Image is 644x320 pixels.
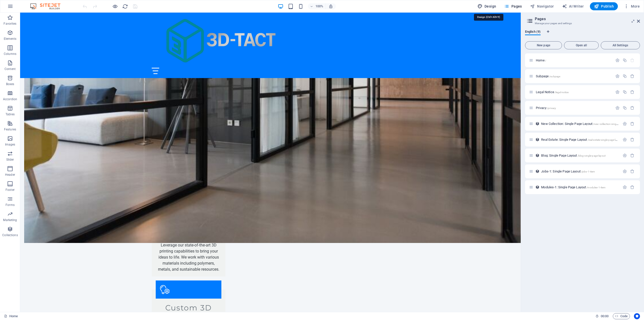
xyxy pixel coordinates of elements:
p: Columns [4,52,16,56]
span: Click to open page [541,169,595,173]
span: Navigator [530,4,554,9]
div: Blog: Single Page Layout/blog-single-page-layout [540,154,620,157]
button: reload [122,3,128,9]
span: New page [527,44,560,47]
div: Duplicate [623,106,627,110]
div: Settings [615,90,620,94]
span: Design [477,4,496,9]
div: Settings [615,74,620,78]
div: The startpage cannot be deleted [630,58,634,62]
span: / [545,59,546,62]
span: Click to open page [541,185,606,189]
img: Editor Logo [29,3,67,9]
div: Remove [630,74,634,78]
div: Settings [623,185,627,189]
h2: Pages [535,17,640,21]
p: Content [5,67,16,71]
button: Usercentrics [634,313,640,319]
div: This layout is used as a template for all items (e.g. a blog post) of this collection. The conten... [535,137,540,142]
p: Images [5,143,15,147]
div: Subpage/subpage [534,75,613,78]
div: Remove [630,185,634,189]
div: Duplicate [623,90,627,94]
button: Design [475,2,498,10]
span: AI Writer [562,4,584,9]
div: Home/ [534,59,613,62]
div: This layout is used as a template for all items (e.g. a blog post) of this collection. The conten... [535,185,540,189]
button: 100% [308,3,326,9]
span: /jobs-1-item [581,170,595,173]
span: Click to open page [536,58,546,62]
div: This layout is used as a template for all items (e.g. a blog post) of this collection. The conten... [535,153,540,158]
span: Pages [504,4,522,9]
p: Forms [6,203,15,207]
span: Publish [594,4,614,9]
span: More [624,4,640,9]
div: Privacy/privacy [534,106,613,110]
p: Marketing [3,218,17,222]
span: Click to open page [541,122,632,126]
div: New Collection: Single Page Layout/new-collection-single-page-layout [540,122,620,125]
i: On resize automatically adjust zoom level to fit chosen device. [329,4,333,9]
span: /legal-notice [555,91,569,94]
p: Tables [6,112,15,116]
p: Elements [4,37,17,41]
button: Publish [590,2,618,10]
div: Remove [630,153,634,158]
div: Settings [615,106,620,110]
button: More [622,2,642,10]
span: : [604,314,605,318]
h6: Session time [595,313,609,319]
div: Remove [630,122,634,126]
p: Boxes [6,82,14,86]
button: All Settings [601,41,640,49]
span: /subpage [549,75,560,78]
div: Modules-1: Single Page Layout/modules-1-item [540,186,620,189]
p: Features [4,127,16,131]
div: Jobs-1: Single Page Layout/jobs-1-item [540,170,620,173]
button: Navigator [528,2,556,10]
button: New page [525,41,562,49]
span: /real-estate-single-page-layout [588,138,622,141]
span: English (9) [525,29,541,36]
span: 00 00 [601,313,609,319]
h3: Manage your pages and settings [535,21,630,26]
div: Legal Notice/legal-notice [534,90,613,94]
div: Remove [630,137,634,142]
span: /blog-single-page-layout [578,154,606,157]
h6: 100% [315,3,324,9]
div: Remove [630,90,634,94]
a: Click to cancel selection. Double-click to open Pages [4,313,18,319]
div: Language Tabs [525,30,640,39]
p: Accordion [3,97,17,101]
span: Click to open page [536,106,556,110]
p: Collections [2,233,18,237]
div: Remove [630,106,634,110]
button: Code [613,313,630,319]
span: Code [615,313,628,319]
span: All Settings [603,44,638,47]
p: Slider [6,158,14,162]
span: Click to open page [536,74,560,78]
div: Settings [615,58,620,62]
div: Duplicate [623,58,627,62]
span: Click to open page [536,90,569,94]
span: /new-collection-single-page-layout [593,123,632,125]
button: AI Writer [560,2,586,10]
span: Click to open page [541,154,606,157]
span: Open all [566,44,596,47]
button: Pages [502,2,524,10]
div: Duplicate [623,74,627,78]
span: Click to open page [541,138,622,141]
p: Favorites [4,22,16,26]
p: Header [5,173,15,177]
div: This layout is used as a template for all items (e.g. a blog post) of this collection. The conten... [535,122,540,126]
button: Open all [564,41,599,49]
span: /privacy [547,107,556,110]
div: This layout is used as a template for all items (e.g. a blog post) of this collection. The conten... [535,169,540,173]
span: /modules-1-item [586,186,606,189]
div: Settings [623,153,627,158]
div: Real Estate: Single Page Layout/real-estate-single-page-layout [540,138,620,141]
div: Settings [623,137,627,142]
div: Settings [623,169,627,173]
